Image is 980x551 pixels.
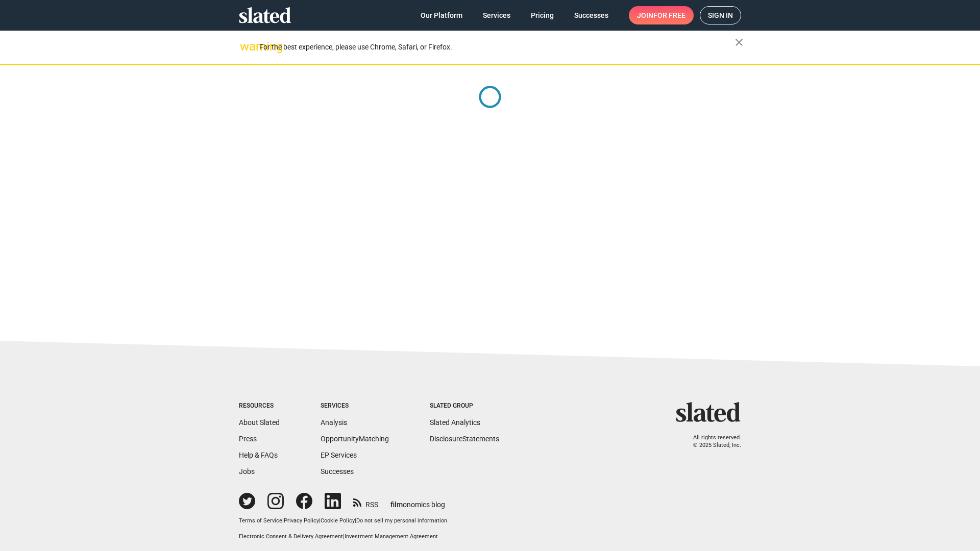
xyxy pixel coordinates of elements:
[321,451,357,459] a: EP Services
[733,36,745,48] mat-icon: close
[355,517,356,524] span: |
[700,6,741,24] a: Sign in
[321,517,355,524] a: Cookie Policy
[430,418,480,427] a: Slated Analytics
[430,402,499,410] div: Slated Group
[708,7,733,24] span: Sign in
[390,500,403,509] span: film
[475,6,519,24] a: Services
[629,6,694,24] a: Joinfor free
[574,6,608,24] span: Successes
[353,494,378,510] a: RSS
[483,6,510,24] span: Services
[531,6,554,24] span: Pricing
[239,467,255,475] a: Jobs
[390,492,445,510] a: filmonomics blog
[430,435,499,443] a: DisclosureStatements
[282,517,284,524] span: |
[653,6,685,24] span: for free
[239,533,343,540] a: Electronic Consent & Delivery Agreement
[239,418,280,427] a: About Slated
[343,533,345,540] span: |
[321,435,389,443] a: OpportunityMatching
[239,402,280,410] div: Resources
[259,40,735,54] div: For the best experience, please use Chrome, Safari, or Firefox.
[240,40,252,53] mat-icon: warning
[321,467,354,475] a: Successes
[239,451,278,459] a: Help & FAQs
[284,517,319,524] a: Privacy Policy
[319,517,321,524] span: |
[345,533,438,540] a: Investment Management Agreement
[321,402,389,410] div: Services
[421,6,462,24] span: Our Platform
[412,6,471,24] a: Our Platform
[682,434,741,449] p: All rights reserved. © 2025 Slated, Inc.
[523,6,562,24] a: Pricing
[566,6,617,24] a: Successes
[239,517,282,524] a: Terms of Service
[637,6,685,24] span: Join
[321,418,347,427] a: Analysis
[356,517,447,525] button: Do not sell my personal information
[239,435,257,443] a: Press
